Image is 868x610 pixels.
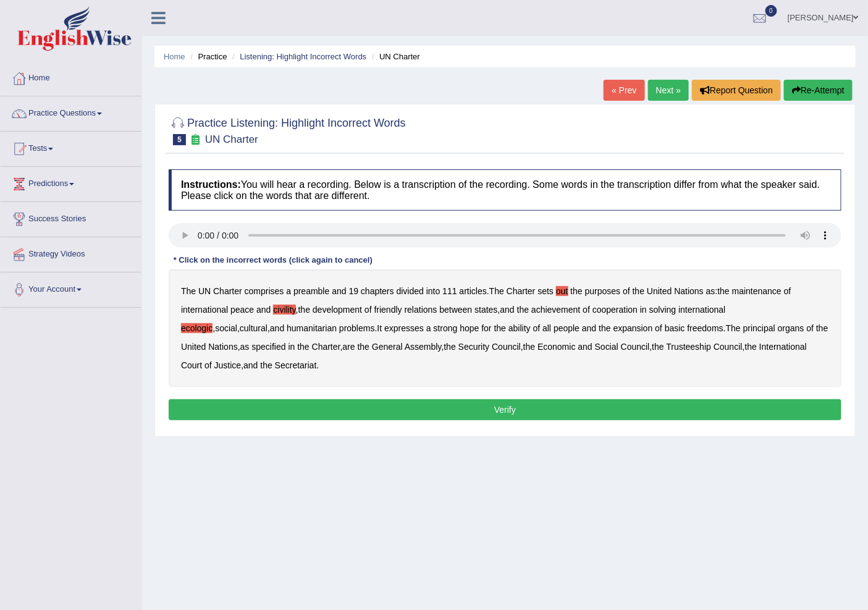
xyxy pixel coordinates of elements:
[384,323,424,333] b: expresses
[181,286,196,296] b: The
[688,323,723,333] b: freedoms
[240,323,268,333] b: cultural
[312,342,340,352] b: Charter
[745,342,757,352] b: the
[286,286,291,296] b: a
[293,286,329,296] b: preamble
[189,134,202,146] small: Exam occurring question
[481,323,491,333] b: for
[816,323,828,333] b: the
[181,323,213,333] b: ecologic
[807,323,814,333] b: of
[665,323,685,333] b: basic
[349,286,359,296] b: 19
[343,342,355,352] b: are
[578,342,592,352] b: and
[1,167,141,198] a: Predictions
[726,323,741,333] b: The
[714,342,743,352] b: Council
[426,323,431,333] b: a
[494,323,506,333] b: the
[332,286,346,296] b: and
[458,342,490,352] b: Security
[442,286,457,296] b: 111
[1,61,141,92] a: Home
[604,80,644,101] a: « Prev
[732,286,782,296] b: maintenance
[369,51,420,62] li: UN Charter
[214,360,242,370] b: Justice
[169,114,406,145] h2: Practice Listening: Highlight Incorrect Words
[289,342,295,352] b: in
[405,305,437,315] b: relations
[208,342,237,352] b: Nations
[507,286,536,296] b: Charter
[613,323,653,333] b: expansion
[256,305,271,315] b: and
[500,305,515,315] b: and
[648,80,689,101] a: Next »
[759,342,807,352] b: International
[213,286,242,296] b: Charter
[675,286,704,296] b: Nations
[599,323,610,333] b: the
[426,286,440,296] b: into
[517,305,529,315] b: the
[181,305,228,315] b: international
[718,286,730,296] b: the
[361,286,394,296] b: chapters
[623,286,630,296] b: of
[621,342,650,352] b: Council
[240,52,366,61] a: Listening: Highlight Incorrect Words
[678,305,725,315] b: international
[169,399,841,420] button: Verify
[397,286,424,296] b: divided
[275,360,317,370] b: Secretariat
[640,305,647,315] b: in
[181,179,241,190] b: Instructions:
[1,132,141,163] a: Tests
[460,323,479,333] b: hope
[169,169,841,211] h4: You will hear a recording. Below is a transcription of the recording. Some words in the transcrip...
[240,342,250,352] b: as
[230,305,254,315] b: peace
[270,323,284,333] b: and
[1,202,141,233] a: Success Stories
[784,286,791,296] b: of
[649,305,676,315] b: solving
[287,323,337,333] b: humanitarian
[460,286,487,296] b: articles
[243,360,258,370] b: and
[474,305,497,315] b: states
[554,323,579,333] b: people
[405,342,442,352] b: Assembly
[364,305,372,315] b: of
[765,5,778,17] span: 0
[582,323,596,333] b: and
[655,323,663,333] b: of
[583,305,590,315] b: of
[169,254,377,266] div: * Click on the incorrect words (click again to cancel)
[440,305,473,315] b: between
[215,323,237,333] b: social
[667,342,712,352] b: Trusteeship
[339,323,375,333] b: problems
[743,323,775,333] b: principal
[570,286,582,296] b: the
[647,286,672,296] b: United
[1,273,141,303] a: Your Account
[187,51,227,62] li: Practice
[245,286,284,296] b: comprises
[173,134,186,145] span: 5
[523,342,535,352] b: the
[692,80,781,101] button: Report Question
[1,96,141,127] a: Practice Questions
[251,342,285,352] b: specified
[374,305,402,315] b: friendly
[313,305,362,315] b: development
[533,323,541,333] b: of
[204,360,212,370] b: of
[205,133,258,145] small: UN Charter
[531,305,580,315] b: achievement
[633,286,644,296] b: the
